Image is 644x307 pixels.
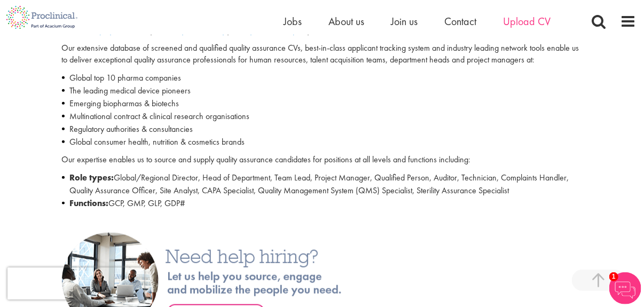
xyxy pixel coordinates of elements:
[70,172,114,183] strong: Role types:
[62,136,583,148] li: Global consumer health, nutrition & cosmetics brands
[231,25,307,36] a: Quality Assurance jobs
[62,123,583,136] li: Regulatory authorities & consultancies
[62,171,583,197] li: Global/Regional Director, Head of Department, Team Lead, Project Manager, Qualified Person, Audit...
[328,14,364,28] a: About us
[62,154,583,166] p: Our expertise enables us to source and supply quality assurance candidates for positions at all l...
[609,272,641,304] img: Chatbot
[62,110,583,123] li: Multinational contract & clinical research organisations
[609,272,618,281] span: 1
[7,267,144,300] iframe: reCAPTCHA
[62,72,583,84] li: Global top 10 pharma companies
[444,14,476,28] a: Contact
[70,198,109,209] strong: Functions:
[62,197,583,210] li: GCP, GMP, GLP, GDP#
[154,25,226,36] a: Send us your vacancy
[311,25,374,36] a: Meet our QA team
[62,84,583,97] li: The leading medical device pioneers
[62,97,583,110] li: Emerging biopharmas & biotechs
[62,42,583,67] p: Our extensive database of screened and qualified quality assurance CVs, best-in-class applicant t...
[503,14,551,28] a: Upload CV
[391,14,418,28] a: Join us
[62,25,150,36] a: See our employer services
[284,14,302,28] a: Jobs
